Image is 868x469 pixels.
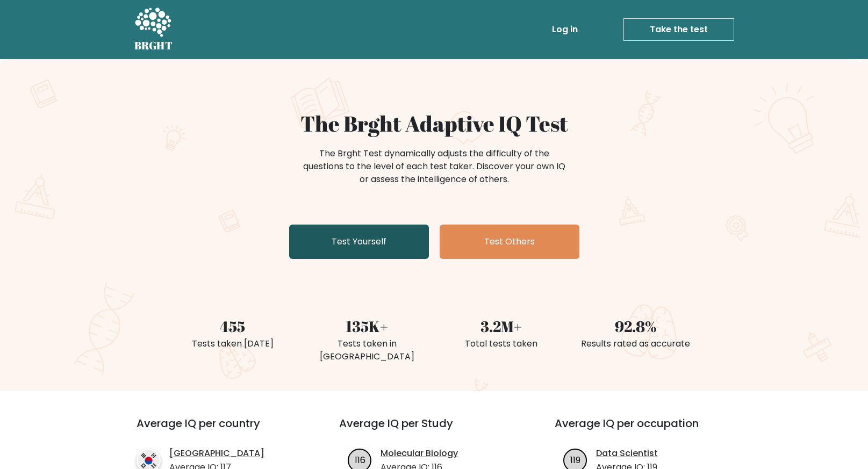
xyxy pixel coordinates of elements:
a: [GEOGRAPHIC_DATA] [169,447,264,460]
text: 116 [355,453,365,466]
div: Tests taken [DATE] [172,337,293,350]
h3: Average IQ per Study [339,417,529,443]
text: 119 [570,453,580,466]
h5: BRGHT [134,39,173,52]
div: Results rated as accurate [575,337,697,350]
a: Molecular Biology [381,447,458,460]
a: Log in [548,19,582,40]
a: Test Yourself [289,225,429,259]
div: 3.2M+ [441,315,562,337]
h3: Average IQ per occupation [555,417,744,443]
a: Data Scientist [596,447,658,460]
h3: Average IQ per country [137,417,300,443]
div: 92.8% [575,315,697,337]
div: The Brght Test dynamically adjusts the difficulty of the questions to the level of each test take... [300,147,569,186]
div: 455 [172,315,293,337]
h1: The Brght Adaptive IQ Test [172,111,697,136]
a: BRGHT [134,4,173,55]
a: Test Others [440,225,579,259]
div: 135K+ [306,315,428,337]
div: Total tests taken [441,337,562,350]
div: Tests taken in [GEOGRAPHIC_DATA] [306,337,428,363]
a: Take the test [623,18,734,41]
